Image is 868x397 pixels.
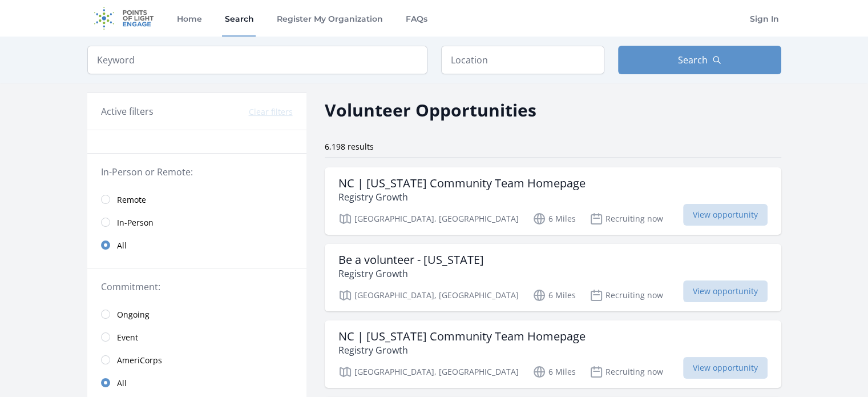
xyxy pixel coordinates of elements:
span: Remote [117,194,146,206]
legend: Commitment: [101,280,293,294]
input: Location [441,46,604,74]
p: 6 Miles [532,288,576,302]
span: View opportunity [683,280,768,302]
span: Event [117,332,138,343]
button: Search [618,46,781,74]
a: All [87,234,306,256]
p: 6 Miles [532,365,576,379]
span: In-Person [117,217,154,228]
a: Ongoing [87,303,306,326]
span: All [117,240,127,251]
p: [GEOGRAPHIC_DATA], [GEOGRAPHIC_DATA] [338,365,519,379]
h3: Active filters [101,105,154,118]
a: All [87,371,306,394]
a: NC | [US_STATE] Community Team Homepage Registry Growth [GEOGRAPHIC_DATA], [GEOGRAPHIC_DATA] 6 Mi... [325,320,781,388]
span: Ongoing [117,309,150,320]
span: AmeriCorps [117,355,162,366]
h2: Volunteer Opportunities [325,97,536,123]
p: Recruiting now [590,288,663,302]
span: 6,198 results [325,141,374,152]
p: [GEOGRAPHIC_DATA], [GEOGRAPHIC_DATA] [338,288,519,302]
p: Registry Growth [338,343,586,357]
a: Remote [87,188,306,211]
p: Registry Growth [338,190,586,204]
h3: NC | [US_STATE] Community Team Homepage [338,330,586,343]
a: AmeriCorps [87,348,306,371]
h3: Be a volunteer - [US_STATE] [338,253,484,267]
p: Recruiting now [590,212,663,226]
a: Be a volunteer - [US_STATE] Registry Growth [GEOGRAPHIC_DATA], [GEOGRAPHIC_DATA] 6 Miles Recruiti... [325,244,781,311]
p: Recruiting now [590,365,663,379]
p: Registry Growth [338,267,484,280]
span: View opportunity [683,204,768,226]
input: Keyword [87,46,427,74]
button: Clear filters [249,106,293,118]
span: Search [678,53,708,67]
a: In-Person [87,211,306,234]
span: All [117,378,127,389]
span: View opportunity [683,357,768,379]
legend: In-Person or Remote: [101,165,293,179]
a: NC | [US_STATE] Community Team Homepage Registry Growth [GEOGRAPHIC_DATA], [GEOGRAPHIC_DATA] 6 Mi... [325,167,781,235]
a: Event [87,326,306,348]
p: 6 Miles [532,212,576,226]
p: [GEOGRAPHIC_DATA], [GEOGRAPHIC_DATA] [338,212,519,226]
h3: NC | [US_STATE] Community Team Homepage [338,177,586,190]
